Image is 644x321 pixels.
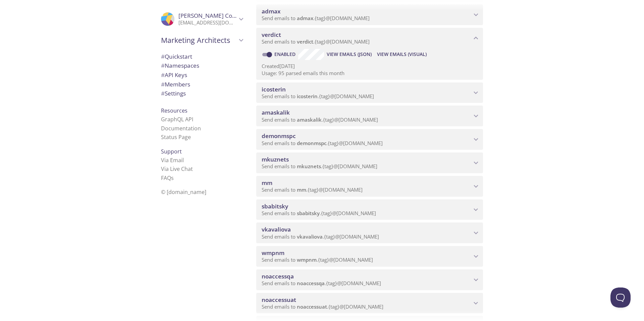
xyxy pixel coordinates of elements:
div: admax namespace [256,4,483,25]
span: mm [297,186,306,193]
span: admax [262,7,280,15]
span: Send emails to . {tag} @[DOMAIN_NAME] [262,140,383,146]
div: noaccessuat namespace [256,293,483,314]
span: Support [161,148,182,155]
span: # [161,62,165,69]
span: mkuznets [262,155,289,163]
span: wmpnm [262,249,284,257]
span: © [DOMAIN_NAME] [161,188,206,196]
span: Send emails to . {tag} @[DOMAIN_NAME] [262,186,363,193]
span: s [171,174,174,182]
span: # [161,89,165,97]
div: amaskalik namespace [256,106,483,126]
span: noaccessqa [297,280,325,286]
span: wmpnm [297,256,317,263]
div: Namespaces [156,61,248,70]
div: Quickstart [156,52,248,61]
div: noaccessqa namespace [256,269,483,290]
span: API Keys [161,71,187,79]
span: Send emails to . {tag} @[DOMAIN_NAME] [262,303,383,310]
div: verdict namespace [256,28,483,49]
span: Send emails to . {tag} @[DOMAIN_NAME] [262,116,378,123]
a: Documentation [161,125,201,132]
div: mkuznets namespace [256,152,483,173]
span: Resources [161,107,187,114]
span: mm [262,179,272,187]
span: Send emails to . {tag} @[DOMAIN_NAME] [262,93,374,100]
div: icosterin namespace [256,82,483,103]
span: sbabitsky [297,210,320,216]
a: Status Page [161,133,191,141]
a: FAQ [161,174,174,182]
span: icosterin [262,85,286,93]
span: mkuznets [297,163,321,170]
span: noaccessqa [262,272,294,280]
div: Team Settings [156,89,248,98]
div: wmpnm namespace [256,246,483,267]
iframe: Help Scout Beacon - Open [610,287,631,308]
div: demonmspc namespace [256,129,483,150]
div: Ivan Costerin [156,8,248,30]
div: Marketing Architects [156,31,248,49]
span: noaccessuat [297,303,327,310]
span: admax [297,15,313,21]
span: sbabitsky [262,202,288,210]
p: Usage: 95 parsed emails this month [262,70,478,77]
span: verdict [262,31,281,39]
span: View Emails (Visual) [377,50,427,58]
p: Created [DATE] [262,63,478,70]
a: Enabled [273,51,298,57]
div: mm namespace [256,176,483,197]
span: Send emails to . {tag} @[DOMAIN_NAME] [262,233,379,240]
span: Marketing Architects [161,36,237,45]
span: icosterin [297,93,318,100]
span: View Emails (JSON) [327,50,372,58]
a: Via Live Chat [161,165,193,173]
div: sbabitsky namespace [256,199,483,220]
span: Members [161,80,190,88]
button: View Emails (Visual) [374,49,429,60]
div: API Keys [156,70,248,80]
span: # [161,71,165,79]
span: amaskalik [262,109,290,116]
a: Via Email [161,156,184,164]
span: demonmspc [297,140,326,146]
span: [PERSON_NAME] Costerin [178,12,248,19]
span: Send emails to . {tag} @[DOMAIN_NAME] [262,210,376,216]
div: Members [156,80,248,89]
a: GraphQL API [161,116,193,123]
span: vkavaliova [262,226,291,233]
span: verdict [297,38,313,45]
span: noaccessuat [262,296,296,304]
p: [EMAIL_ADDRESS][DOMAIN_NAME] [178,19,237,26]
span: Send emails to . {tag} @[DOMAIN_NAME] [262,256,373,263]
span: Send emails to . {tag} @[DOMAIN_NAME] [262,38,370,45]
span: demonmspc [262,132,296,140]
span: Settings [161,89,186,97]
span: Send emails to . {tag} @[DOMAIN_NAME] [262,15,370,21]
span: Quickstart [161,53,192,60]
span: vkavaliova [297,233,323,240]
span: # [161,53,165,60]
span: # [161,80,165,88]
button: View Emails (JSON) [324,49,374,60]
div: vkavaliova namespace [256,222,483,243]
span: Namespaces [161,62,199,69]
span: Send emails to . {tag} @[DOMAIN_NAME] [262,163,377,170]
span: amaskalik [297,116,322,123]
span: Send emails to . {tag} @[DOMAIN_NAME] [262,280,381,286]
